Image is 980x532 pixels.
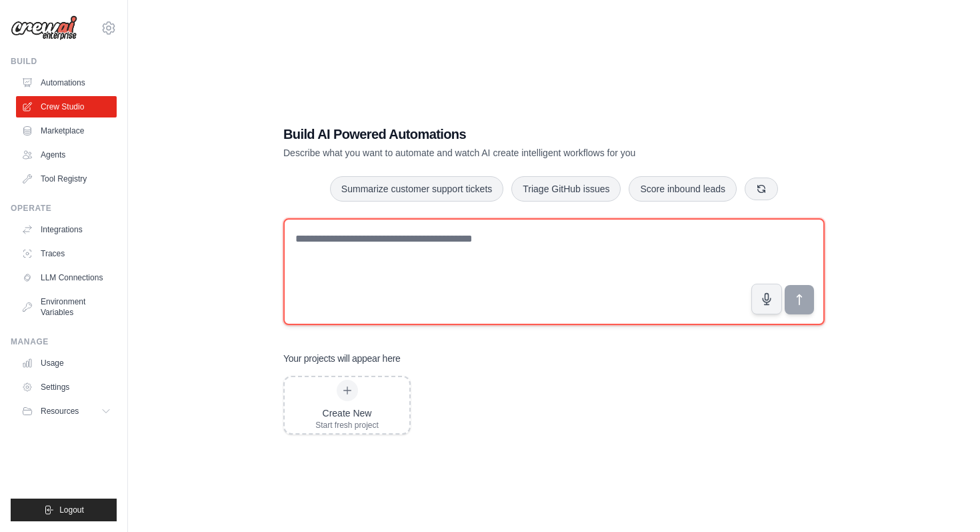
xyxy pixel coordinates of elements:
a: Crew Studio [16,96,117,117]
a: Usage [16,352,117,374]
div: Operate [11,203,117,214]
div: Manage [11,336,117,347]
a: Settings [16,376,117,398]
span: Resources [41,406,79,417]
a: Traces [16,243,117,264]
button: Resources [16,401,117,422]
h1: Build AI Powered Automations [283,125,731,144]
a: Environment Variables [16,291,117,323]
p: Describe what you want to automate and watch AI create intelligent workflows for you [283,146,731,160]
div: Start fresh project [315,420,379,431]
iframe: Chat Widget [913,468,980,532]
a: Integrations [16,219,117,240]
a: Tool Registry [16,168,117,190]
button: Get new suggestions [745,178,778,200]
button: Logout [11,499,117,521]
span: Logout [59,505,84,515]
a: LLM Connections [16,267,117,288]
div: Build [11,56,117,67]
h3: Your projects will appear here [283,352,401,365]
button: Triage GitHub issues [511,176,621,202]
button: Click to speak your automation idea [751,284,782,314]
button: Summarize customer support tickets [330,176,503,202]
a: Automations [16,72,117,93]
a: Agents [16,144,117,166]
a: Marketplace [16,120,117,142]
div: Create New [315,407,379,420]
img: Logo [11,15,77,41]
button: Score inbound leads [629,176,737,202]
